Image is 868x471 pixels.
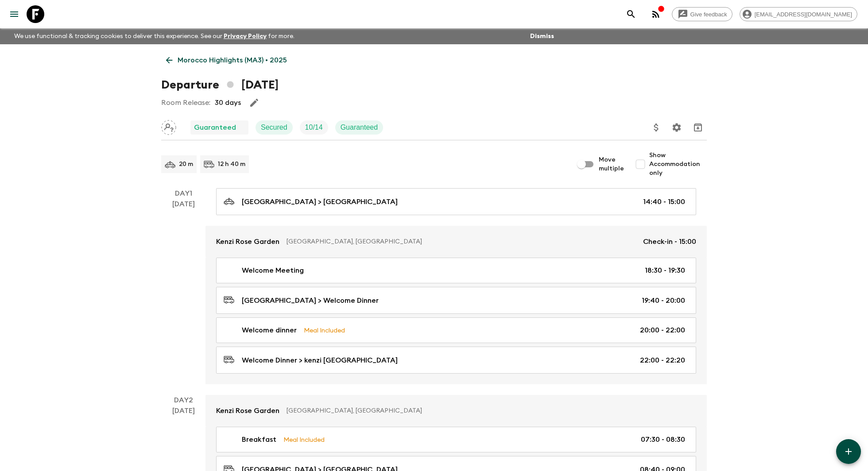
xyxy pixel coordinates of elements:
[161,188,205,199] p: Day 1
[622,5,640,23] button: search adventures
[668,119,686,136] button: Settings
[194,122,236,133] p: Guaranteed
[178,55,287,66] p: Morocco Highlights (MA3) • 2025
[643,197,685,207] p: 14:40 - 15:00
[300,120,328,135] div: Trip Fill
[649,151,707,178] span: Show Accommodation only
[11,28,298,44] p: We use functional & tracking cookies to deliver this experience. See our for more.
[216,317,696,343] a: Welcome dinnerMeal Included20:00 - 22:00
[528,30,556,42] button: Dismiss
[287,406,689,415] p: [GEOGRAPHIC_DATA], [GEOGRAPHIC_DATA]
[641,434,685,445] p: 07:30 - 08:30
[640,325,685,336] p: 20:00 - 22:00
[216,236,279,247] p: Kenzi Rose Garden
[205,395,707,427] a: Kenzi Rose Garden[GEOGRAPHIC_DATA], [GEOGRAPHIC_DATA]
[242,355,398,366] p: Welcome Dinner > kenzi [GEOGRAPHIC_DATA]
[172,199,195,384] div: [DATE]
[305,122,323,133] p: 10 / 14
[216,405,279,416] p: Kenzi Rose Garden
[161,97,210,108] p: Room Release:
[161,395,205,405] p: Day 2
[161,76,279,94] h1: Departure [DATE]
[179,160,193,169] p: 20 m
[216,287,696,314] a: [GEOGRAPHIC_DATA] > Welcome Dinner19:40 - 20:00
[216,427,696,452] a: BreakfastMeal Included07:30 - 08:30
[242,197,398,207] p: [GEOGRAPHIC_DATA] > [GEOGRAPHIC_DATA]
[645,265,685,276] p: 18:30 - 19:30
[750,11,857,18] span: [EMAIL_ADDRESS][DOMAIN_NAME]
[689,119,707,136] button: Archive (Completed, Cancelled or Unsynced Departures only)
[224,33,267,39] a: Privacy Policy
[242,325,297,336] p: Welcome dinner
[161,51,292,69] a: Morocco Highlights (MA3) • 2025
[216,347,696,374] a: Welcome Dinner > kenzi [GEOGRAPHIC_DATA]22:00 - 22:20
[215,97,241,108] p: 30 days
[647,119,665,136] button: Update Price, Early Bird Discount and Costs
[304,325,345,335] p: Meal Included
[261,122,287,133] p: Secured
[216,258,696,283] a: Welcome Meeting18:30 - 19:30
[643,236,696,247] p: Check-in - 15:00
[672,7,732,21] a: Give feedback
[242,265,304,276] p: Welcome Meeting
[5,5,23,23] button: menu
[242,295,379,306] p: [GEOGRAPHIC_DATA] > Welcome Dinner
[256,120,293,135] div: Secured
[205,226,707,258] a: Kenzi Rose Garden[GEOGRAPHIC_DATA], [GEOGRAPHIC_DATA]Check-in - 15:00
[283,435,325,444] p: Meal Included
[642,295,685,306] p: 19:40 - 20:00
[218,160,245,169] p: 12 h 40 m
[216,188,696,215] a: [GEOGRAPHIC_DATA] > [GEOGRAPHIC_DATA]14:40 - 15:00
[161,123,176,130] span: Assign pack leader
[740,7,857,21] div: [EMAIL_ADDRESS][DOMAIN_NAME]
[287,237,636,246] p: [GEOGRAPHIC_DATA], [GEOGRAPHIC_DATA]
[341,122,378,133] p: Guaranteed
[640,355,685,366] p: 22:00 - 22:20
[686,11,732,18] span: Give feedback
[242,434,276,445] p: Breakfast
[599,155,624,173] span: Move multiple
